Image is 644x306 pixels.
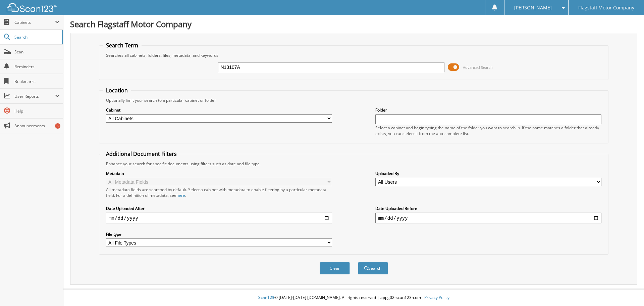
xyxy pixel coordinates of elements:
label: File type [106,231,332,237]
span: Advanced Search [463,65,493,70]
input: start [106,213,332,223]
h1: Search Flagstaff Motor Company [70,18,637,30]
label: Uploaded By [375,171,601,176]
a: Privacy Policy [424,295,449,300]
label: Date Uploaded Before [375,206,601,211]
button: Search [358,262,388,274]
div: All metadata fields are searched by default. Select a cabinet with metadata to enable filtering b... [106,187,332,198]
a: here [176,192,185,198]
label: Folder [375,107,601,113]
legend: Additional Document Filters [103,150,180,158]
div: 6 [55,123,60,129]
div: Searches all cabinets, folders, files, metadata, and keywords [103,52,605,58]
legend: Location [103,87,131,94]
div: Select a cabinet and begin typing the name of the folder you want to search in. If the name match... [375,125,601,136]
span: Search [14,34,59,40]
span: Scan [14,49,60,55]
label: Metadata [106,171,332,176]
label: Cabinet [106,107,332,113]
span: Flagstaff Motor Company [578,6,634,10]
span: Scan123 [258,295,274,300]
span: Bookmarks [14,79,60,84]
label: Date Uploaded After [106,206,332,211]
div: Enhance your search for specific documents using filters such as date and file type. [103,161,605,167]
img: scan123-logo-white.svg [7,3,57,12]
span: Announcements [14,123,60,129]
legend: Search Term [103,42,142,49]
span: [PERSON_NAME] [514,6,552,10]
iframe: Chat Widget [610,274,644,306]
button: Clear [320,262,350,274]
span: Cabinets [14,19,55,25]
span: Reminders [14,64,60,70]
div: © [DATE]-[DATE] [DOMAIN_NAME]. All rights reserved | appg02-scan123-com | [63,290,644,306]
div: Optionally limit your search to a particular cabinet or folder [103,97,605,103]
span: User Reports [14,93,55,99]
input: end [375,213,601,223]
span: Help [14,108,60,114]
